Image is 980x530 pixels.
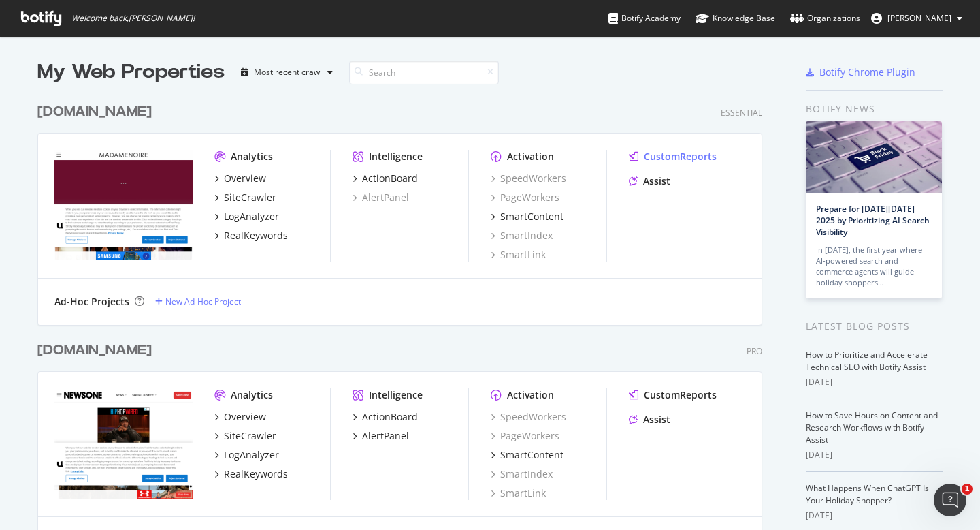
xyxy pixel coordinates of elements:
div: Assist [643,413,670,426]
a: ActionBoard [353,410,418,424]
div: Intelligence [369,388,423,402]
span: 1 [962,484,973,495]
iframe: Intercom live chat [934,484,966,516]
div: Knowledge Base [696,12,775,25]
a: SmartLink [491,248,546,262]
div: New Ad-Hoc Project [165,296,241,307]
a: New Ad-Hoc Project [155,296,241,307]
div: SiteCrawler [224,191,276,204]
a: AlertPanel [353,191,409,204]
div: SiteCrawler [224,429,276,443]
div: LogAnalyzer [224,448,279,462]
div: CustomReports [644,150,717,163]
a: SmartContent [491,210,563,223]
a: SiteCrawler [214,429,276,443]
div: Overview [224,172,266,185]
a: What Happens When ChatGPT Is Your Holiday Shopper? [806,482,929,506]
a: ActionBoard [353,172,418,185]
div: My Web Properties [37,59,225,86]
div: Activation [507,150,554,163]
div: AlertPanel [362,429,409,443]
div: [DOMAIN_NAME] [37,102,152,122]
input: Search [349,61,499,84]
a: SmartContent [491,448,563,462]
a: [DOMAIN_NAME] [37,102,157,122]
a: SmartLink [491,486,546,500]
div: RealKeywords [224,229,288,243]
div: Organizations [790,12,860,25]
div: RealKeywords [224,467,288,481]
span: Contessa Schexnayder [887,12,951,24]
a: RealKeywords [214,467,288,481]
a: How to Save Hours on Content and Research Workflows with Botify Assist [806,409,938,446]
div: ActionBoard [362,410,418,424]
div: Activation [507,388,554,402]
a: PageWorkers [491,429,559,443]
a: How to Prioritize and Accelerate Technical SEO with Botify Assist [806,349,928,373]
a: Overview [214,410,266,424]
div: Analytics [231,388,273,402]
a: SpeedWorkers [491,172,566,185]
img: www.madamenoire.com [54,150,193,260]
div: Botify Chrome Plugin [819,65,915,79]
span: Welcome back, [PERSON_NAME] ! [71,13,195,24]
div: [DATE] [806,449,943,461]
div: [DATE] [806,376,943,388]
img: www.newsone.com [54,388,193,499]
a: Overview [214,172,266,185]
a: SmartIndex [491,229,553,243]
div: Ad-Hoc Projects [54,295,129,309]
a: Prepare for [DATE][DATE] 2025 by Prioritizing AI Search Visibility [816,203,930,238]
a: SmartIndex [491,467,553,481]
a: PageWorkers [491,191,559,204]
div: Botify news [806,102,943,116]
a: RealKeywords [214,229,288,243]
div: In [DATE], the first year where AI-powered search and commerce agents will guide holiday shoppers… [816,245,932,288]
div: Botify Academy [608,12,681,25]
div: SmartContent [500,210,563,223]
div: ActionBoard [362,172,418,185]
div: LogAnalyzer [224,210,279,223]
div: Essential [721,107,762,119]
div: SmartContent [500,448,563,462]
div: Assist [643,174,670,188]
a: [DOMAIN_NAME] [37,341,157,360]
a: AlertPanel [353,429,409,443]
a: Assist [629,413,670,426]
a: CustomReports [629,388,717,402]
div: CustomReports [644,388,717,402]
button: Most recent crawl [235,61,338,83]
a: SiteCrawler [214,191,276,204]
a: CustomReports [629,150,717,163]
a: LogAnalyzer [214,210,279,223]
img: Prepare for Black Friday 2025 by Prioritizing AI Search Visibility [806,121,942,193]
div: Analytics [231,150,273,163]
a: Assist [629,174,670,188]
div: [DATE] [806,510,943,522]
a: SpeedWorkers [491,410,566,424]
div: Pro [747,345,762,357]
div: Intelligence [369,150,423,163]
div: Latest Blog Posts [806,319,943,334]
div: Overview [224,410,266,424]
button: [PERSON_NAME] [860,7,973,29]
a: LogAnalyzer [214,448,279,462]
a: Botify Chrome Plugin [806,65,915,79]
div: [DOMAIN_NAME] [37,341,152,360]
div: Most recent crawl [254,68,322,76]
